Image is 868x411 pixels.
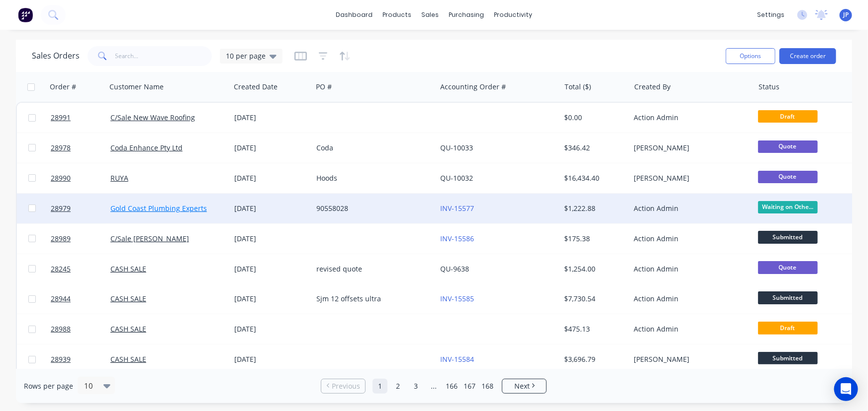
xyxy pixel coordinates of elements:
a: INV-15577 [440,204,474,213]
a: CASH SALE [110,354,146,364]
div: Hoods [316,173,427,183]
div: $475.13 [565,324,623,334]
div: Action Admin [634,324,744,334]
a: CASH SALE [110,324,146,334]
div: Status [759,82,779,92]
div: purchasing [444,7,489,22]
span: 28944 [51,294,71,304]
span: Previous [332,381,360,391]
a: CASH SALE [110,294,146,303]
div: $1,254.00 [565,264,623,274]
a: 28978 [51,133,110,163]
span: 28989 [51,234,71,244]
div: products [378,7,416,22]
div: $1,222.88 [565,204,623,213]
span: Rows per page [24,381,73,391]
div: [PERSON_NAME] [634,173,744,183]
div: Open Intercom Messenger [834,377,858,401]
span: 28979 [51,204,71,213]
div: $175.38 [565,234,623,244]
div: Customer Name [109,82,164,92]
span: 28978 [51,143,71,153]
div: settings [752,7,789,22]
span: 10 per page [226,51,266,61]
span: Submitted [758,352,818,364]
div: [DATE] [234,234,308,244]
a: Page 1 is your current page [373,379,387,394]
div: productivity [489,7,537,22]
div: $3,696.79 [565,354,623,364]
div: [DATE] [234,173,308,183]
div: Created Date [234,82,278,92]
span: 28939 [51,354,71,364]
a: Page 3 [408,379,423,394]
a: Next page [502,381,546,391]
div: [DATE] [234,143,308,153]
span: 28245 [51,264,71,274]
div: [PERSON_NAME] [634,354,744,364]
ul: Pagination [317,379,551,394]
button: Options [726,48,775,64]
a: RUYA [110,173,128,183]
span: JP [843,10,849,19]
span: Draft [758,322,818,334]
div: Sjm 12 offsets ultra [316,294,427,304]
div: Action Admin [634,294,744,304]
a: Jump forward [426,379,441,394]
div: Total ($) [565,82,591,92]
a: INV-15585 [440,294,474,303]
div: PO # [316,82,332,92]
span: Quote [758,140,818,153]
div: sales [416,7,444,22]
span: 28991 [51,113,71,123]
span: Next [514,381,530,391]
div: 90558028 [316,204,427,213]
a: 28939 [51,344,110,374]
div: $16,434.40 [565,173,623,183]
a: 28245 [51,254,110,284]
a: Page 2 [390,379,405,394]
div: [DATE] [234,324,308,334]
a: 28944 [51,284,110,314]
div: [DATE] [234,294,308,304]
span: Draft [758,110,818,123]
a: C/Sale [PERSON_NAME] [110,234,189,243]
span: Submitted [758,231,818,243]
a: QU-10032 [440,173,473,183]
a: 28979 [51,194,110,223]
div: [DATE] [234,264,308,274]
a: QU-9638 [440,264,469,274]
div: [DATE] [234,113,308,123]
a: dashboard [331,7,378,22]
div: Action Admin [634,264,744,274]
a: C/Sale New Wave Roofing [110,113,195,122]
button: Create order [779,48,836,64]
span: Quote [758,171,818,183]
span: 28988 [51,324,71,334]
a: QU-10033 [440,143,473,152]
a: Page 166 [444,379,459,394]
a: INV-15586 [440,234,474,243]
div: Coda [316,143,427,153]
div: [DATE] [234,354,308,364]
span: Submitted [758,291,818,304]
a: 28991 [51,103,110,133]
a: Page 168 [480,379,495,394]
input: Search... [115,46,212,66]
a: 28989 [51,224,110,254]
img: Factory [18,7,33,22]
a: Coda Enhance Pty Ltd [110,143,183,152]
a: 28988 [51,314,110,344]
div: [DATE] [234,204,308,213]
a: 28990 [51,163,110,193]
div: Order # [50,82,76,92]
span: 28990 [51,173,71,183]
a: Page 167 [462,379,477,394]
div: Created By [634,82,671,92]
div: $7,730.54 [565,294,623,304]
h1: Sales Orders [32,51,80,61]
span: Quote [758,261,818,274]
a: Gold Coast Plumbing Experts [110,204,207,213]
div: $346.42 [565,143,623,153]
div: [PERSON_NAME] [634,143,744,153]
